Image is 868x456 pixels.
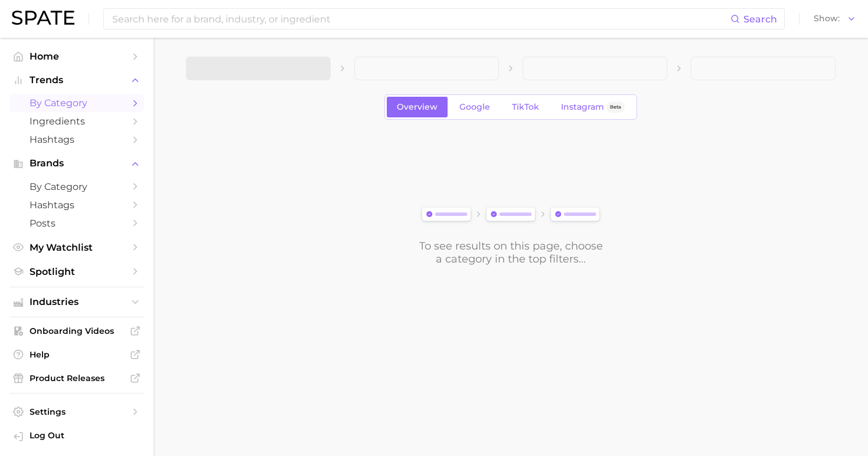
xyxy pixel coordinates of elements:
span: Settings [30,406,124,417]
span: Help [30,349,124,360]
img: svg%3e [418,205,603,225]
input: Search here for a brand, industry, or ingredient [111,9,730,29]
a: Help [9,346,144,363]
span: Hashtags [30,134,124,145]
span: Hashtags [30,199,124,211]
a: Spotlight [9,263,144,281]
a: Ingredients [9,112,144,130]
a: InstagramBeta [551,97,635,117]
a: My Watchlist [9,238,144,257]
a: Product Releases [9,369,144,387]
a: Settings [9,403,144,421]
button: Industries [9,293,144,311]
span: My Watchlist [30,242,124,253]
a: Overview [387,97,448,117]
a: Hashtags [9,196,144,214]
span: Beta [610,102,621,112]
a: by Category [9,178,144,196]
span: Industries [30,297,124,307]
span: Brands [30,158,124,169]
a: Onboarding Videos [9,322,144,340]
a: TikTok [502,97,549,117]
div: To see results on this page, choose a category in the top filters... [418,240,603,265]
span: Log Out [30,430,135,441]
a: Log out. Currently logged in with e-mail alyssa@spate.nyc. [9,427,144,447]
span: by Category [30,181,124,192]
span: Search [743,14,777,25]
span: TikTok [512,102,539,112]
button: Trends [9,71,144,89]
a: Posts [9,214,144,232]
span: Google [459,102,490,112]
span: Show [814,15,840,22]
a: Google [449,97,500,117]
span: Trends [30,75,124,86]
img: SPATE [12,11,74,25]
span: by Category [30,97,124,109]
span: Product Releases [30,373,124,383]
span: Spotlight [30,266,124,277]
span: Ingredients [30,116,124,127]
button: Show [811,11,859,27]
span: Posts [30,218,124,229]
span: Instagram [561,102,604,112]
a: Home [9,47,144,65]
a: Hashtags [9,130,144,149]
a: by Category [9,94,144,112]
span: Home [30,51,124,62]
span: Onboarding Videos [30,326,124,336]
span: Overview [397,102,438,112]
button: Brands [9,155,144,172]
